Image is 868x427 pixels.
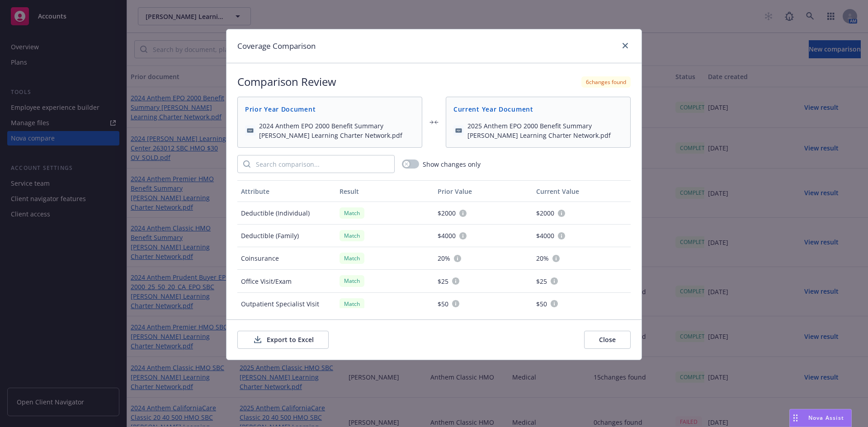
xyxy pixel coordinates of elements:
[340,275,364,286] div: Match
[584,331,631,349] button: Close
[620,40,631,51] a: close
[536,208,554,218] span: $2000
[259,121,415,140] span: 2024 Anthem EPO 2000 Benefit Summary [PERSON_NAME] Learning Charter Network.pdf
[340,230,364,241] div: Match
[241,187,332,196] div: Attribute
[237,247,336,270] div: Coinsurance
[243,160,250,168] svg: Search
[245,104,415,114] span: Prior Year Document
[536,299,547,309] span: $50
[536,277,547,286] span: $25
[237,293,336,315] div: Outpatient Specialist Visit
[438,299,448,309] span: $50
[237,40,316,52] h1: Coverage Comparison
[581,76,631,88] div: 6 changes found
[789,409,852,427] button: Nova Assist
[438,231,456,240] span: $4000
[453,104,623,114] span: Current Year Document
[536,253,549,263] span: 20%
[423,160,481,169] span: Show changes only
[808,414,844,422] span: Nova Assist
[340,298,364,310] div: Match
[438,253,450,263] span: 20%
[467,121,623,140] span: 2025 Anthem EPO 2000 Benefit Summary [PERSON_NAME] Learning Charter Network.pdf
[340,187,431,196] div: Result
[438,277,448,286] span: $25
[250,155,394,173] input: Search comparison...
[237,225,336,247] div: Deductible (Family)
[237,180,336,202] button: Attribute
[237,202,336,225] div: Deductible (Individual)
[434,180,533,202] button: Prior Value
[536,187,627,196] div: Current Value
[536,231,554,240] span: $4000
[237,74,336,89] h2: Comparison Review
[533,180,631,202] button: Current Value
[237,270,336,292] div: Office Visit/Exam
[336,180,434,202] button: Result
[438,187,529,196] div: Prior Value
[340,207,364,219] div: Match
[340,253,364,264] div: Match
[438,208,456,218] span: $2000
[237,331,329,349] button: Export to Excel
[790,409,801,427] div: Drag to move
